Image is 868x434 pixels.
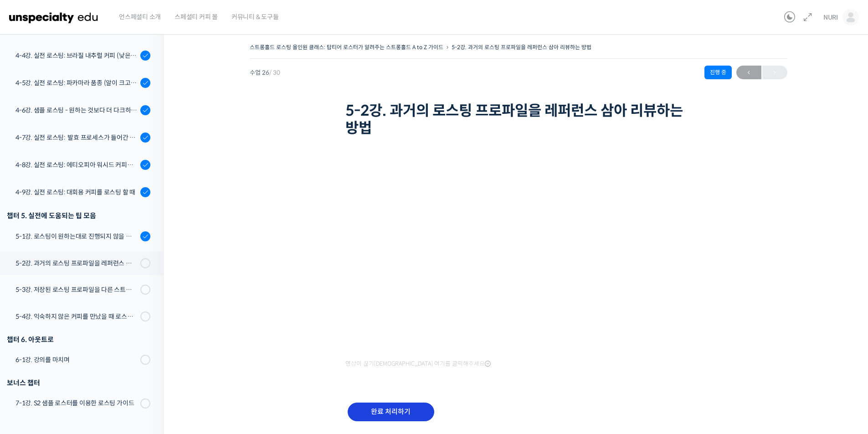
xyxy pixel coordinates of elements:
[3,289,60,311] a: 홈
[60,289,118,311] a: 대화
[118,289,175,311] a: 설정
[29,302,34,310] span: 홈
[83,303,94,310] span: 대화
[141,302,152,310] span: 설정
